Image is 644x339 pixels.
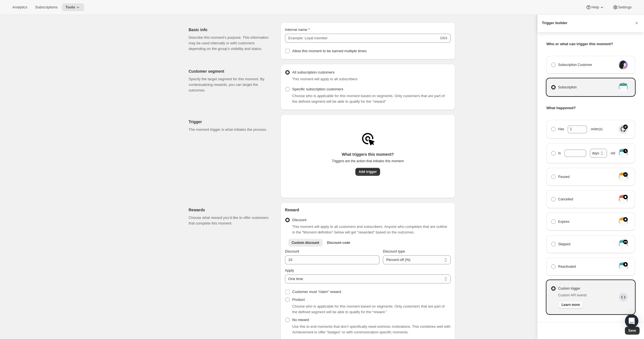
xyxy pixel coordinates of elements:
[628,328,636,333] span: Save
[625,314,638,328] div: Open Intercom Messenger
[558,292,587,298] div: Custom API events
[582,3,608,11] button: Help
[558,125,602,133] span: Has order(s)
[568,125,579,133] input: Hasorder(s)
[609,3,635,11] button: Settings
[546,105,635,111] h3: What happened?
[558,241,570,247] span: Skipped
[591,5,599,10] span: Help
[634,20,640,26] button: Cancel
[618,5,632,10] span: Settings
[558,149,615,158] span: Is old
[564,150,578,157] input: Is old
[558,286,580,291] span: Custom trigger
[625,327,640,335] button: Save
[562,303,580,307] span: Learn more
[62,3,84,11] button: Tools
[9,3,31,11] button: Analytics
[12,5,27,10] span: Analytics
[35,5,58,10] span: Subscriptions
[32,3,61,11] button: Subscriptions
[558,219,569,225] span: Expires
[65,5,75,10] span: Tools
[558,62,592,68] span: Subscription Customer
[546,41,635,47] h3: Who or what can trigger this moment?
[558,301,583,309] button: Learn more
[558,174,570,180] span: Paused
[558,84,577,90] span: Subscription
[558,264,576,269] span: Reactivated
[558,196,573,202] span: Cancelled
[542,20,567,26] h3: Trigger builder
